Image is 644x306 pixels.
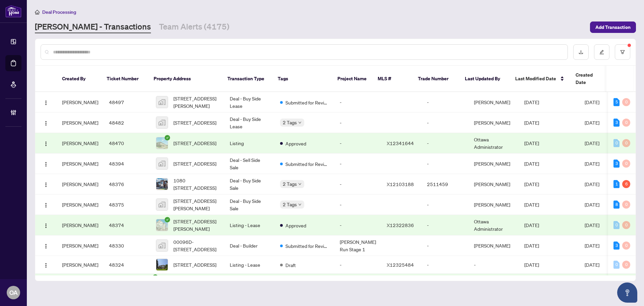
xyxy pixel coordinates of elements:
span: [DATE] [585,222,599,228]
button: edit [594,44,609,60]
button: Logo [41,199,51,210]
td: [PERSON_NAME] Run Stage 1 [334,235,381,256]
td: - [334,256,381,274]
img: thumbnail-img [156,219,168,231]
td: - [334,174,381,194]
span: [PERSON_NAME] [62,222,98,228]
span: X12103188 [387,181,414,187]
td: - [334,215,381,235]
span: [DATE] [585,161,599,167]
th: Tags [272,66,332,92]
td: - [334,92,381,113]
span: [PERSON_NAME] [62,181,98,187]
span: [DATE] [524,222,539,228]
span: X12341644 [387,140,414,146]
div: 0 [613,221,620,229]
span: download [579,50,583,54]
div: 0 [622,242,630,250]
td: - [422,113,469,133]
td: - [422,235,469,256]
span: [DATE] [524,161,539,167]
span: filter [620,50,625,54]
img: thumbnail-img [156,199,168,210]
span: [STREET_ADDRESS] [173,119,216,126]
td: Ottawa Administrator [469,215,519,235]
td: Deal - Buy Side Sale [224,194,275,215]
td: [PERSON_NAME] [469,174,519,194]
th: MLS # [372,66,413,92]
img: thumbnail-img [156,137,168,149]
td: - [422,154,469,174]
span: down [298,121,302,124]
span: X12322836 [387,222,414,228]
button: Logo [41,240,51,251]
span: [STREET_ADDRESS] [173,160,216,167]
span: 2 Tags [283,119,297,126]
span: [STREET_ADDRESS] [173,139,216,147]
button: Logo [41,97,51,107]
th: Ticket Number [101,66,148,92]
button: Logo [41,179,51,189]
img: thumbnail-img [156,96,168,108]
button: Add Transaction [590,21,636,33]
td: Deal - Buy Side Sale [224,174,275,194]
span: [PERSON_NAME] [62,140,98,146]
td: 48497 [104,92,151,113]
td: - [334,154,381,174]
span: Approved [285,222,306,229]
div: 0 [622,201,630,209]
button: Logo [41,117,51,128]
a: Team Alerts (4175) [159,21,229,33]
span: Deal Processing [42,9,76,15]
span: [DATE] [585,262,599,268]
td: [PERSON_NAME] [469,154,519,174]
div: 3 [613,242,620,250]
span: Add Transaction [595,22,631,33]
span: 00096D-[STREET_ADDRESS] [173,238,219,253]
img: thumbnail-img [156,178,168,190]
span: [DATE] [524,243,539,249]
td: [PERSON_NAME] [469,235,519,256]
span: [DATE] [585,202,599,208]
th: Project Name [332,66,372,92]
button: filter [615,44,630,60]
div: 6 [622,180,630,188]
span: check-circle [153,274,158,280]
td: 48330 [104,235,151,256]
td: Deal - Buy Side Lease [224,113,275,133]
img: Logo [43,263,49,268]
img: thumbnail-img [156,158,168,169]
span: down [298,182,302,186]
div: 0 [613,261,620,269]
div: 8 [613,201,620,209]
span: OA [9,288,18,297]
span: Submitted for Review [285,99,329,106]
td: - [422,194,469,215]
th: Property Address [148,66,222,92]
td: [PERSON_NAME] [469,113,519,133]
span: check-circle [165,217,170,222]
img: thumbnail-img [156,240,168,251]
td: Deal - Buy Side Lease [224,92,275,113]
img: thumbnail-img [156,117,168,128]
span: [DATE] [524,99,539,105]
span: [DATE] [524,262,539,268]
button: Open asap [617,282,637,303]
td: 48376 [104,174,151,194]
div: 0 [622,119,630,127]
img: logo [5,5,21,17]
img: thumbnail-img [156,259,168,270]
button: Logo [41,138,51,148]
th: Transaction Type [222,66,272,92]
span: 2 Tags [283,201,297,208]
div: 0 [622,98,630,106]
td: - [422,92,469,113]
span: [PERSON_NAME] [62,161,98,167]
td: - [334,133,381,154]
div: 3 [613,160,620,168]
img: Logo [43,121,49,126]
img: Logo [43,141,49,146]
span: [STREET_ADDRESS][PERSON_NAME] [173,95,219,110]
td: 48470 [104,133,151,154]
span: [DATE] [524,202,539,208]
